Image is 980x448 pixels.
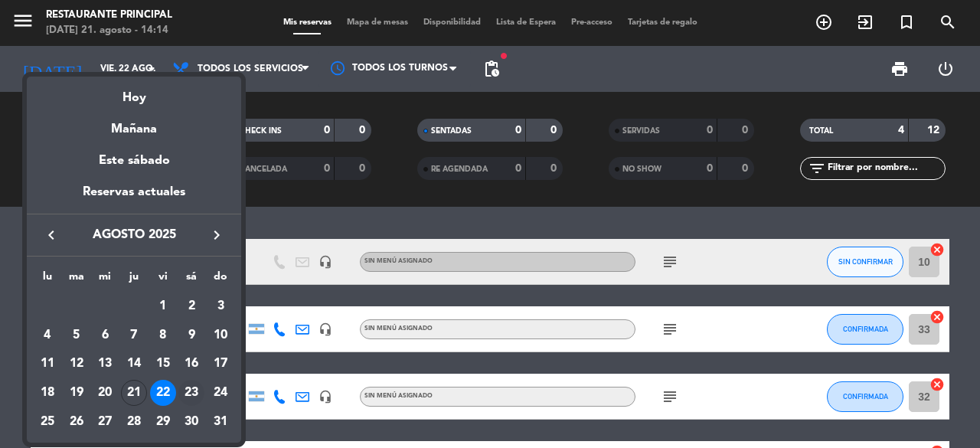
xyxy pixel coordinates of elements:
[33,292,149,321] td: AGO.
[150,293,176,319] div: 1
[90,349,119,378] td: 13 de agosto de 2025
[149,349,178,378] td: 15 de agosto de 2025
[203,225,230,245] button: keyboard_arrow_right
[121,380,147,406] div: 21
[90,407,119,437] td: 27 de agosto de 2025
[206,321,235,350] td: 10 de agosto de 2025
[92,322,118,348] div: 6
[150,351,176,377] div: 15
[34,351,60,377] div: 11
[92,409,118,435] div: 27
[62,407,91,437] td: 26 de agosto de 2025
[33,349,62,378] td: 11 de agosto de 2025
[27,108,241,139] div: Mañana
[90,378,119,407] td: 20 de agosto de 2025
[178,292,207,321] td: 2 de agosto de 2025
[62,349,91,378] td: 12 de agosto de 2025
[149,378,178,407] td: 22 de agosto de 2025
[64,322,90,348] div: 5
[38,225,65,245] button: keyboard_arrow_left
[207,351,234,377] div: 17
[150,380,176,406] div: 22
[178,321,207,350] td: 9 de agosto de 2025
[62,378,91,407] td: 19 de agosto de 2025
[206,407,235,437] td: 31 de agosto de 2025
[178,380,204,406] div: 23
[119,321,149,350] td: 7 de agosto de 2025
[119,268,149,292] th: jueves
[149,321,178,350] td: 8 de agosto de 2025
[119,407,149,437] td: 28 de agosto de 2025
[206,292,235,321] td: 3 de agosto de 2025
[121,351,147,377] div: 14
[62,268,91,292] th: martes
[90,268,119,292] th: miércoles
[33,268,62,292] th: lunes
[119,349,149,378] td: 14 de agosto de 2025
[121,322,147,348] div: 7
[206,349,235,378] td: 17 de agosto de 2025
[64,351,90,377] div: 12
[149,407,178,437] td: 29 de agosto de 2025
[149,268,178,292] th: viernes
[34,322,60,348] div: 4
[207,380,234,406] div: 24
[92,351,118,377] div: 13
[207,322,234,348] div: 10
[178,351,204,377] div: 16
[34,409,60,435] div: 25
[27,182,241,214] div: Reservas actuales
[33,321,62,350] td: 4 de agosto de 2025
[65,225,203,245] span: agosto 2025
[27,139,241,182] div: Este sábado
[92,380,118,406] div: 20
[207,409,234,435] div: 31
[150,409,176,435] div: 29
[62,321,91,350] td: 5 de agosto de 2025
[34,380,60,406] div: 18
[64,380,90,406] div: 19
[178,349,207,378] td: 16 de agosto de 2025
[178,293,204,319] div: 2
[206,378,235,407] td: 24 de agosto de 2025
[178,322,204,348] div: 9
[33,378,62,407] td: 18 de agosto de 2025
[178,378,207,407] td: 23 de agosto de 2025
[178,409,204,435] div: 30
[90,321,119,350] td: 6 de agosto de 2025
[42,226,60,244] i: keyboard_arrow_left
[64,409,90,435] div: 26
[149,292,178,321] td: 1 de agosto de 2025
[178,407,207,437] td: 30 de agosto de 2025
[206,268,235,292] th: domingo
[150,322,176,348] div: 8
[207,293,234,319] div: 3
[207,226,226,244] i: keyboard_arrow_right
[27,77,241,108] div: Hoy
[119,378,149,407] td: 21 de agosto de 2025
[178,268,207,292] th: sábado
[33,407,62,437] td: 25 de agosto de 2025
[121,409,147,435] div: 28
